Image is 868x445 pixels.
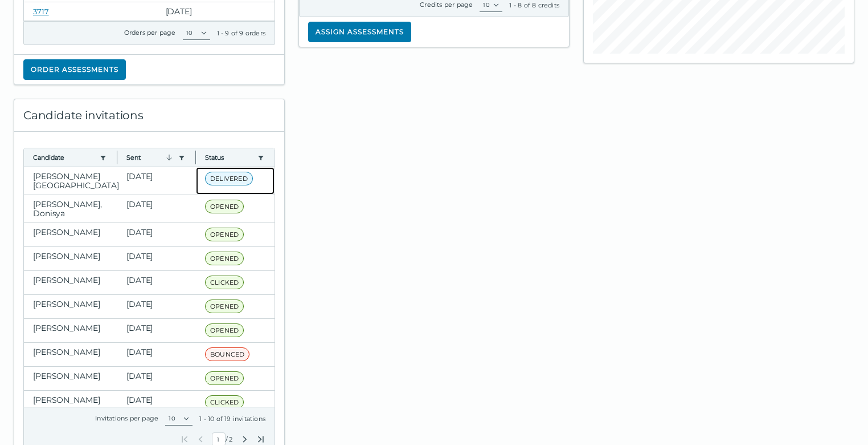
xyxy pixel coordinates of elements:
clr-dg-cell: [DATE] [157,2,275,21]
span: OPENED [205,371,244,385]
span: Total Pages [228,435,234,444]
clr-dg-cell: [DATE] [117,167,196,195]
span: OPENED [205,252,244,265]
span: OPENED [205,228,244,241]
button: Order assessments [23,59,126,80]
span: CLICKED [205,395,244,409]
button: Column resize handle [113,145,121,169]
clr-dg-cell: [DATE] [117,247,196,270]
span: OPENED [205,200,244,213]
clr-dg-cell: [PERSON_NAME][GEOGRAPHIC_DATA] [24,167,117,195]
clr-dg-cell: [PERSON_NAME] [24,271,117,294]
clr-dg-cell: [DATE] [117,223,196,246]
div: 1 - 8 of 8 credits [509,1,559,10]
span: DELIVERED [205,172,253,185]
button: Assign assessments [308,22,411,42]
clr-dg-cell: [DATE] [117,319,196,342]
button: First Page [180,435,189,444]
label: Invitations per page [95,414,158,422]
button: Sent [126,153,174,162]
span: OPENED [205,323,244,337]
clr-dg-cell: [DATE] [117,195,196,222]
clr-dg-cell: [DATE] [117,367,196,390]
div: 1 - 9 of 9 orders [217,29,265,38]
button: Status [205,153,253,162]
button: Previous Page [196,435,205,444]
clr-dg-cell: [PERSON_NAME] [24,367,117,390]
label: Credits per page [420,1,473,9]
a: 3717 [33,7,49,16]
clr-dg-cell: [PERSON_NAME] [24,319,117,342]
clr-dg-cell: [DATE] [117,391,196,414]
clr-dg-cell: [DATE] [117,271,196,294]
clr-dg-cell: [DATE] [117,295,196,318]
div: Candidate invitations [14,99,284,132]
button: Next Page [240,435,249,444]
clr-dg-cell: [PERSON_NAME] [24,223,117,246]
button: Last Page [256,435,265,444]
clr-dg-cell: [PERSON_NAME], Donisya [24,195,117,222]
span: CLICKED [205,276,244,289]
button: Candidate [33,153,95,162]
clr-dg-cell: [DATE] [117,343,196,366]
clr-dg-cell: [PERSON_NAME] [24,295,117,318]
label: Orders per page [124,29,176,37]
span: BOUNCED [205,347,249,361]
clr-dg-cell: [PERSON_NAME] [24,247,117,270]
span: OPENED [205,300,244,313]
clr-dg-cell: [PERSON_NAME] [24,343,117,366]
div: 1 - 10 of 19 invitations [199,414,265,423]
button: Column resize handle [192,145,199,169]
clr-dg-cell: [PERSON_NAME] [24,391,117,414]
